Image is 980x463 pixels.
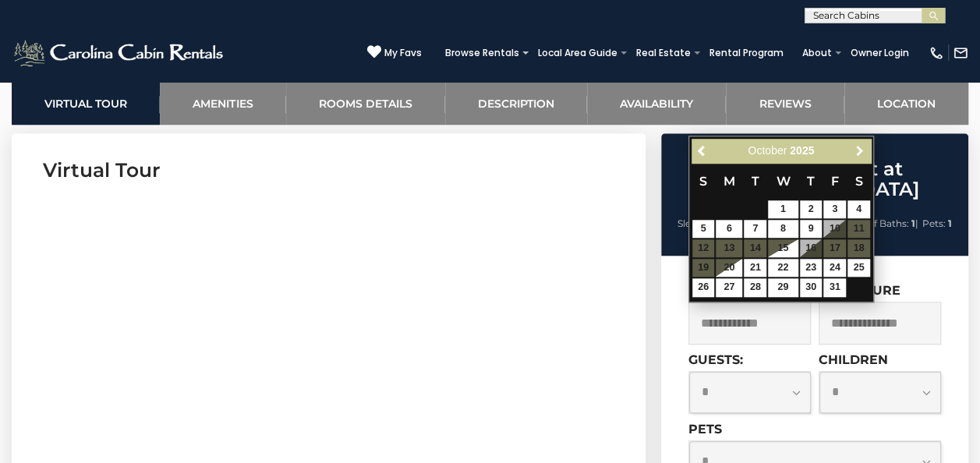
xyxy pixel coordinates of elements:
li: | [678,214,724,234]
span: October [748,144,787,157]
span: My Favs [384,46,422,60]
h3: Virtual Tour [43,157,614,184]
a: Virtual Tour [12,82,160,125]
a: Owner Login [843,42,917,64]
span: Wednesday [776,174,790,189]
a: 1 [768,200,798,218]
a: 3 [823,200,846,218]
a: 5 [692,220,715,238]
label: Children [819,352,888,367]
label: Guests: [688,352,743,367]
a: 31 [823,278,846,296]
h2: Pyrfect Hideout at [GEOGRAPHIC_DATA] [665,159,964,200]
a: 23 [800,259,823,277]
strong: 1 [911,217,915,229]
span: Next [853,145,865,157]
a: 7 [744,220,766,238]
a: 26 [692,278,715,296]
span: 2025 [790,144,814,157]
img: White-1-2.png [12,37,228,69]
a: 24 [823,259,846,277]
a: Rooms Details [286,82,445,125]
a: Next [850,141,869,161]
a: Local Area Guide [530,42,625,64]
span: Sleeps: [678,217,709,229]
span: Monday [724,174,735,189]
span: Thursday [807,174,815,189]
a: Description [445,82,587,125]
a: 4 [847,200,870,218]
span: Friday [831,174,839,189]
a: Location [844,82,968,125]
span: Half Baths: [858,217,909,229]
label: Pets [688,422,722,436]
a: 30 [800,278,823,296]
strong: 1 [948,217,952,229]
a: 25 [847,259,870,277]
span: Saturday [855,174,863,189]
a: 27 [716,278,742,296]
img: phone-regular-white.png [929,45,944,61]
a: 22 [768,259,798,277]
a: 2 [800,200,823,218]
img: mail-regular-white.png [953,45,968,61]
a: 28 [744,278,766,296]
a: 6 [716,220,742,238]
span: Tuesday [752,174,759,189]
span: Pets: [922,217,946,229]
a: 21 [744,259,766,277]
a: My Favs [367,44,422,61]
a: 15 [768,239,798,257]
a: 20 [716,259,742,277]
a: Availability [587,82,726,125]
a: 29 [768,278,798,296]
span: Previous [696,145,709,157]
a: 8 [768,220,798,238]
a: 9 [800,220,823,238]
a: Rental Program [702,42,791,64]
a: Previous [693,141,713,161]
a: Reviews [726,82,844,125]
a: About [794,42,840,64]
a: Browse Rentals [437,42,527,64]
li: | [858,214,918,234]
span: Sunday [699,174,707,189]
a: Real Estate [628,42,699,64]
a: Amenities [160,82,285,125]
